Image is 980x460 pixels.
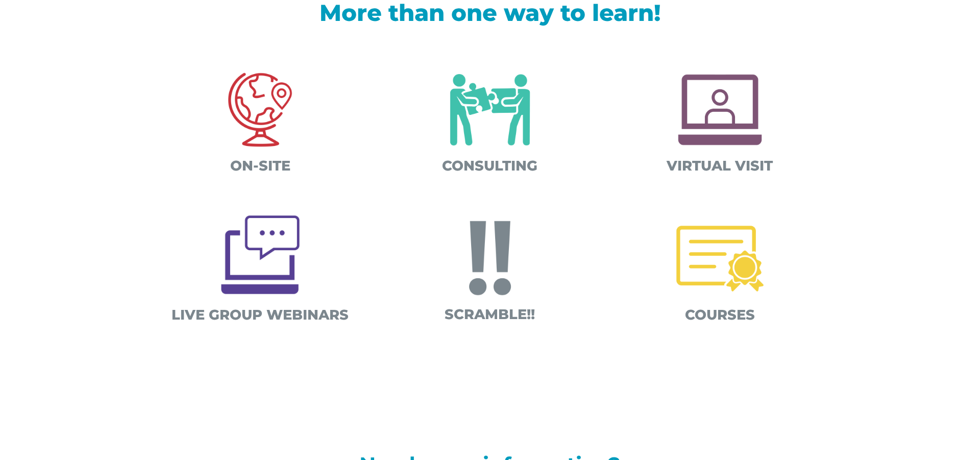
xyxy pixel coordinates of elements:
[445,306,535,323] span: SCRAMBLE!!
[163,1,817,29] h1: More than one way to learn!
[442,157,537,174] span: CONSULTING
[667,205,773,312] img: Certifications
[207,57,313,163] img: On-site
[667,157,773,174] span: VIRTUAL VISIT
[171,306,349,323] span: LIVE GROUP WEBINARS
[230,157,290,174] span: ON-SITE
[437,57,544,163] img: Consulting
[685,306,755,323] span: COURSES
